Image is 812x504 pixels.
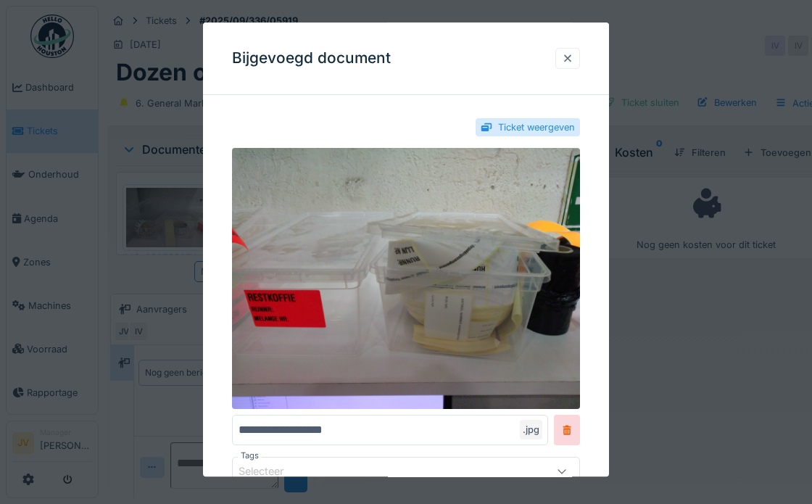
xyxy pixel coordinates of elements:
[232,49,391,67] h3: Bijgevoegd document
[520,420,542,439] div: .jpg
[232,148,580,409] img: 5e9571af-750b-4aa0-a25e-7f7d794653cf-IMG_20250827_171447.jpg
[498,120,575,134] div: Ticket weergeven
[239,464,304,480] div: Selecteer
[238,450,262,462] label: Tags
